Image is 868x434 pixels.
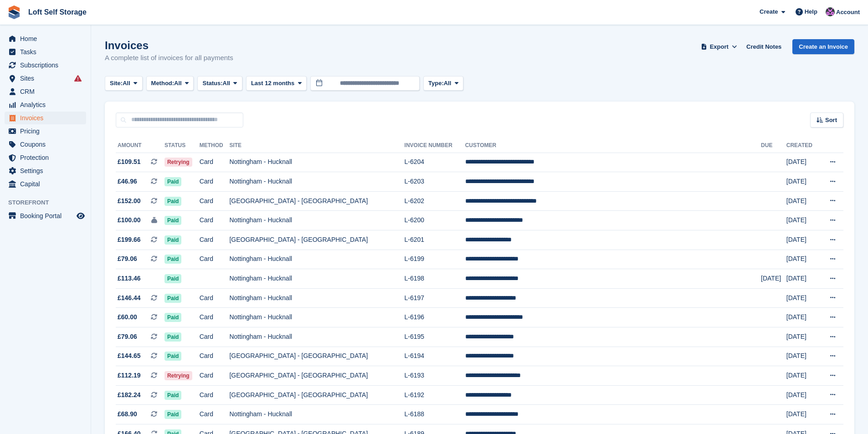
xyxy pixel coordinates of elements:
td: Nottingham - Hucknall [229,327,404,347]
td: L-6188 [405,405,465,424]
td: L-6204 [405,153,465,172]
td: L-6203 [405,172,465,192]
img: stora-icon-8386f47178a22dfd0bd8f6a31ec36ba5ce8667c1dd55bd0f319d3a0aa187defe.svg [7,5,21,19]
a: menu [5,72,86,85]
button: Site: All [105,76,143,91]
td: [GEOGRAPHIC_DATA] - [GEOGRAPHIC_DATA] [229,385,404,405]
a: menu [5,125,86,138]
span: Analytics [20,98,75,111]
span: £146.44 [118,293,141,303]
span: Paid [164,391,181,400]
td: [GEOGRAPHIC_DATA] - [GEOGRAPHIC_DATA] [229,347,404,366]
span: Sites [20,72,75,85]
span: Account [836,8,860,17]
span: Coupons [20,138,75,151]
span: Site: [110,79,123,88]
span: Paid [164,197,181,206]
td: Card [200,405,230,424]
span: Retrying [164,371,192,380]
span: Help [805,7,817,16]
span: Paid [164,410,181,419]
span: Paid [164,177,181,186]
span: £182.24 [118,390,141,400]
a: menu [5,85,86,98]
span: Invoices [20,112,75,124]
th: Customer [465,138,761,153]
td: [DATE] [786,385,819,405]
span: Pricing [20,125,75,138]
span: Tasks [20,46,75,58]
a: menu [5,178,86,190]
td: L-6193 [405,366,465,386]
td: Card [200,347,230,366]
span: Capital [20,178,75,190]
a: menu [5,138,86,151]
span: Paid [164,216,181,225]
td: Card [200,308,230,327]
img: Amy Wright [826,7,835,16]
span: Paid [164,255,181,264]
span: £60.00 [118,312,137,322]
a: menu [5,164,86,177]
span: £79.06 [118,254,137,264]
th: Site [229,138,404,153]
td: Card [200,191,230,211]
td: [DATE] [786,366,819,386]
td: Card [200,385,230,405]
span: Subscriptions [20,59,75,71]
td: Nottingham - Hucknall [229,405,404,424]
td: [DATE] [761,269,786,289]
td: Nottingham - Hucknall [229,250,404,269]
td: [DATE] [786,191,819,211]
a: menu [5,209,86,222]
td: [DATE] [786,327,819,347]
td: Nottingham - Hucknall [229,211,404,230]
td: L-6200 [405,211,465,230]
td: Card [200,288,230,308]
td: Card [200,366,230,386]
a: Preview store [75,210,86,221]
button: Method: All [146,76,194,91]
span: £79.06 [118,332,137,342]
span: Settings [20,164,75,177]
span: £113.46 [118,274,141,283]
a: menu [5,98,86,111]
span: Type: [428,79,444,88]
td: Card [200,250,230,269]
td: Nottingham - Hucknall [229,172,404,192]
button: Export [699,39,739,54]
td: Card [200,172,230,192]
span: £199.66 [118,235,141,245]
span: Paid [164,313,181,322]
td: [DATE] [786,347,819,366]
td: Nottingham - Hucknall [229,153,404,172]
span: Sort [825,116,837,125]
span: £100.00 [118,215,141,225]
td: Card [200,327,230,347]
td: L-6197 [405,288,465,308]
span: CRM [20,85,75,98]
span: £68.90 [118,409,137,419]
td: L-6196 [405,308,465,327]
td: [DATE] [786,405,819,424]
span: Booking Portal [20,209,75,222]
a: Loft Self Storage [25,5,90,20]
span: All [123,79,130,88]
th: Due [761,138,786,153]
span: Retrying [164,158,192,167]
td: Nottingham - Hucknall [229,288,404,308]
td: [GEOGRAPHIC_DATA] - [GEOGRAPHIC_DATA] [229,191,404,211]
span: £46.96 [118,177,137,186]
td: [DATE] [786,269,819,289]
i: Smart entry sync failures have occurred [74,75,82,82]
span: £109.51 [118,157,141,167]
span: £144.65 [118,351,141,361]
span: All [444,79,452,88]
button: Status: All [197,76,242,91]
a: menu [5,32,86,45]
a: menu [5,151,86,164]
span: Last 12 months [251,79,294,88]
span: Paid [164,235,181,245]
th: Status [164,138,200,153]
span: Method: [151,79,175,88]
